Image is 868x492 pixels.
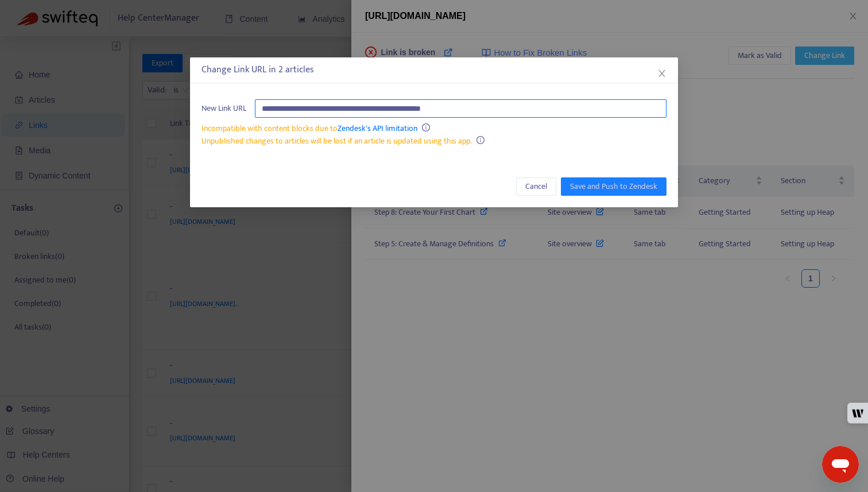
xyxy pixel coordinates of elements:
span: info-circle [422,123,430,131]
button: Save and Push to Zendesk [561,177,666,196]
span: New Link URL [201,102,246,115]
span: Incompatible with content blocks due to [201,122,417,135]
span: Unpublished changes to articles will be lost if an article is updated using this app. [201,134,472,148]
span: Cancel [525,180,547,193]
span: close [657,69,666,78]
button: Cancel [516,177,556,196]
iframe: Button to launch messaging window [822,446,859,483]
button: Close [656,67,668,80]
span: info-circle [476,136,485,144]
a: Zendesk's API limitation [338,122,417,135]
div: Change Link URL in 2 articles [201,63,666,77]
